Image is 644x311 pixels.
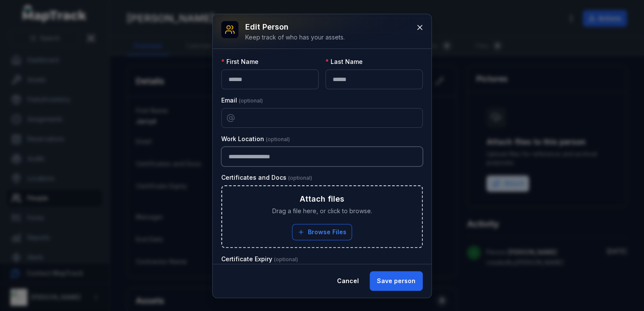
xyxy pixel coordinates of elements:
[292,224,352,240] button: Browse Files
[221,173,312,182] label: Certificates and Docs
[221,135,290,143] label: Work Location
[370,271,423,291] button: Save person
[221,96,263,105] label: Email
[325,57,363,66] label: Last Name
[245,33,345,42] div: Keep track of who has your assets.
[272,207,372,215] span: Drag a file here, or click to browse.
[221,57,259,66] label: First Name
[245,21,345,33] h3: Edit person
[300,193,344,205] h3: Attach files
[330,271,366,291] button: Cancel
[221,255,298,263] label: Certificate Expiry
